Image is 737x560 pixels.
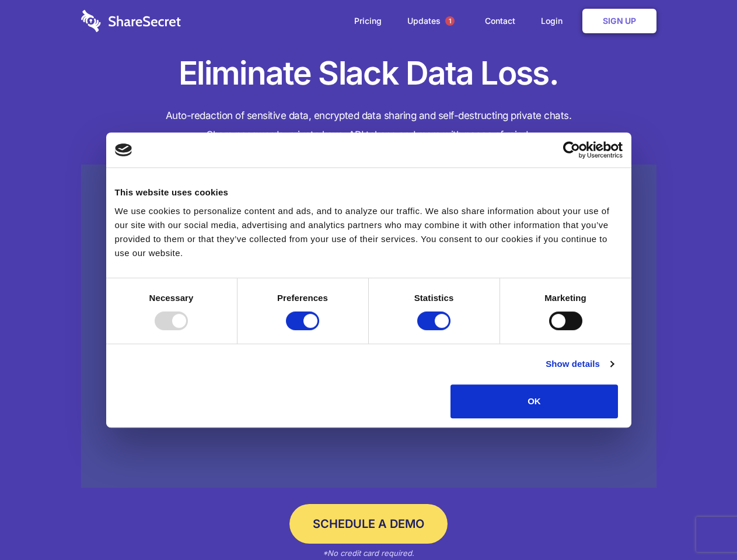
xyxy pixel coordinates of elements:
strong: Preferences [277,293,328,303]
a: Sign Up [582,9,656,33]
button: OK [450,384,618,418]
span: 1 [445,16,455,26]
strong: Necessary [149,293,194,303]
a: Wistia video thumbnail [81,164,656,488]
img: logo [115,143,132,156]
a: Usercentrics Cookiebot - opens in a new window [521,141,623,159]
a: Schedule a Demo [289,504,448,544]
div: This website uses cookies [115,185,623,199]
img: logo-wordmark-white-trans-d4663122ce5f474addd5e946df7df03e33cb6a1c49d2221995e7729f52c070b2.svg [81,10,181,32]
h4: Auto-redaction of sensitive data, encrypted data sharing and self-destructing private chats. Shar... [81,106,656,145]
div: We use cookies to personalize content and ads, and to analyze our traffic. We also share informat... [115,204,623,260]
strong: Statistics [414,293,454,303]
a: Show details [546,357,613,371]
a: Login [529,3,580,39]
h1: Eliminate Slack Data Loss. [81,52,656,94]
a: Pricing [343,3,393,39]
em: *No credit card required. [323,548,414,558]
a: Contact [473,3,527,39]
strong: Marketing [544,293,586,303]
